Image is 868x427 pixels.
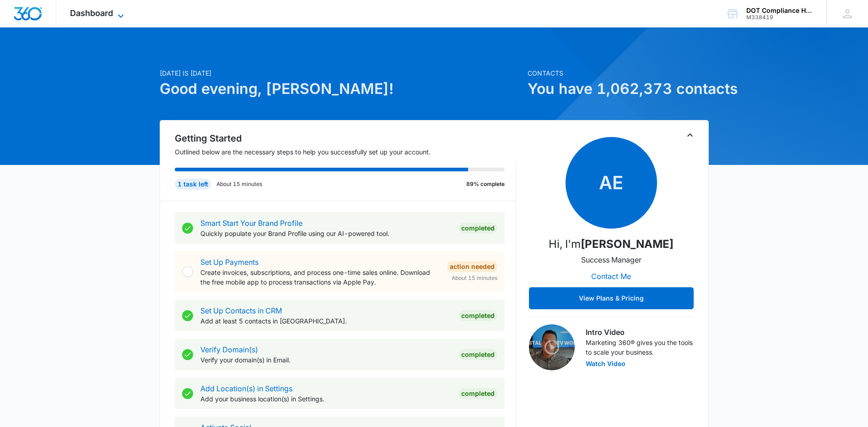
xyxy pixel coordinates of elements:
[582,265,640,287] button: Contact Me
[70,8,113,18] span: Dashboard
[200,394,451,404] p: Add your business location(s) in Settings.
[458,310,497,321] div: Completed
[458,388,497,399] div: Completed
[586,327,694,338] h3: Intro Video
[216,180,262,188] p: About 15 minutes
[685,130,695,141] button: Toggle Collapse
[529,324,575,370] img: Intro Video
[458,223,497,234] div: Completed
[200,306,282,315] a: Set Up Contacts in CRM
[200,316,451,326] p: Add at least 5 contacts in [GEOGRAPHIC_DATA].
[175,131,516,145] h2: Getting Started
[586,361,625,367] button: Watch Video
[529,287,694,309] button: View Plans & Pricing
[200,355,451,365] p: Verify your domain(s) in Email.
[458,349,497,360] div: Completed
[746,14,813,21] div: account id
[528,78,709,100] h1: You have 1,062,373 contacts
[160,78,522,100] h1: Good evening, [PERSON_NAME]!
[160,68,522,78] p: [DATE] is [DATE]
[581,254,642,265] p: Success Manager
[200,384,292,393] a: Add Location(s) in Settings
[200,345,258,354] a: Verify Domain(s)
[566,137,657,229] span: AE
[175,179,211,190] div: 1 task left
[200,268,440,287] p: Create invoices, subscriptions, and process one-time sales online. Download the free mobile app t...
[581,237,674,251] strong: [PERSON_NAME]
[466,180,505,188] p: 89% complete
[528,68,709,78] p: Contacts
[549,236,674,252] p: Hi, I'm
[452,274,497,282] span: About 15 minutes
[200,257,259,267] a: Set Up Payments
[746,7,813,14] div: account name
[175,147,516,157] p: Outlined below are the necessary steps to help you successfully set up your account.
[200,229,451,238] p: Quickly populate your Brand Profile using our AI-powered tool.
[200,219,302,228] a: Smart Start Your Brand Profile
[447,261,497,272] div: Action Needed
[586,338,694,357] p: Marketing 360® gives you the tools to scale your business.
